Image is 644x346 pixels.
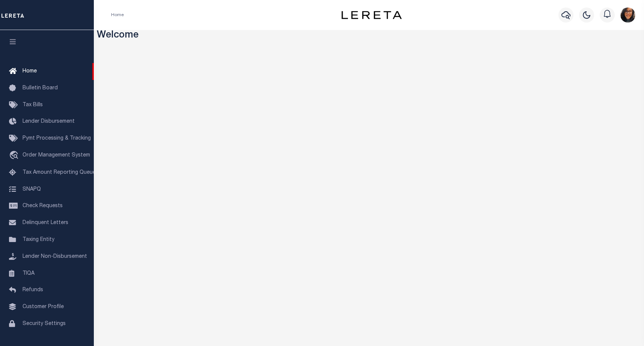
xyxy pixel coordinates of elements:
[23,119,75,124] span: Lender Disbursement
[23,187,41,192] span: SNAPQ
[23,102,43,108] span: Tax Bills
[342,11,402,19] img: logo-dark.svg
[23,287,43,293] span: Refunds
[23,271,35,276] span: TIQA
[97,30,641,42] h3: Welcome
[23,237,54,242] span: Taxing Entity
[23,321,66,326] span: Security Settings
[23,254,87,259] span: Lender Non-Disbursement
[23,153,90,158] span: Order Management System
[9,151,21,161] i: travel_explore
[23,136,91,141] span: Pymt Processing & Tracking
[23,203,63,209] span: Check Requests
[23,69,37,74] span: Home
[23,170,96,175] span: Tax Amount Reporting Queue
[23,220,68,226] span: Delinquent Letters
[111,12,124,18] li: Home
[23,86,58,91] span: Bulletin Board
[23,304,64,310] span: Customer Profile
